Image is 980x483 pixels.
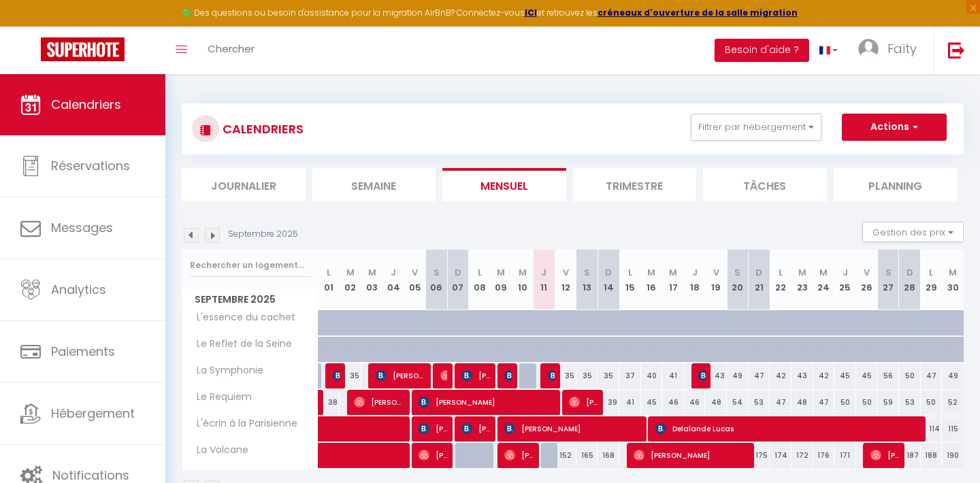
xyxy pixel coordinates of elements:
span: L'écrin à la Parisienne [184,416,301,431]
th: 07 [447,250,469,310]
a: créneaux d'ouverture de la salle migration [598,7,798,18]
div: 38 [318,390,340,415]
th: 08 [469,250,491,310]
span: Calendriers [51,96,121,113]
div: 50 [899,363,921,388]
abbr: L [327,266,331,279]
a: [PERSON_NAME] [318,390,325,416]
div: 42 [770,363,791,388]
div: 35 [576,363,598,388]
button: Gestion des prix [862,222,964,242]
li: Tâches [703,168,827,201]
div: 188 [921,443,943,468]
span: [PERSON_NAME] [440,363,448,388]
abbr: J [843,266,848,279]
span: [PERSON_NAME] [419,416,448,442]
abbr: V [412,266,418,279]
div: 172 [791,443,813,468]
span: Réservations [51,157,130,174]
li: Mensuel [442,168,566,201]
span: [PERSON_NAME] [461,363,491,388]
abbr: M [669,266,677,279]
div: 56 [877,363,899,388]
div: 115 [942,416,964,442]
span: Chercher [208,41,255,56]
th: 17 [662,250,684,310]
abbr: S [885,266,892,279]
span: Analytics [51,281,106,298]
th: 20 [727,250,749,310]
abbr: D [455,266,461,279]
th: 21 [749,250,770,310]
div: 53 [899,390,921,415]
th: 09 [490,250,512,310]
img: ... [858,39,879,59]
abbr: J [692,266,698,279]
span: [PERSON_NAME] [504,363,512,388]
img: logout [948,41,965,59]
div: 48 [705,390,727,415]
li: Semaine [312,168,436,201]
abbr: M [368,266,376,279]
span: Le Reflet de la Seine [184,337,295,352]
div: 176 [813,443,835,468]
span: Le Requiem [184,390,255,405]
a: ... Faïty [848,27,934,74]
div: 39 [598,390,619,415]
th: 26 [856,250,878,310]
div: 47 [770,390,791,415]
iframe: Chat [922,422,970,473]
h3: CALENDRIERS [219,114,304,144]
div: 52 [942,390,964,415]
th: 28 [899,250,921,310]
abbr: D [605,266,612,279]
span: [PERSON_NAME] [376,363,427,388]
div: 45 [834,363,856,388]
div: 165 [576,443,598,468]
span: Hébergement [51,405,135,422]
div: 47 [921,363,943,388]
div: 54 [727,390,749,415]
th: 24 [813,250,835,310]
th: 30 [942,250,964,310]
div: 41 [619,390,641,415]
div: 187 [899,443,921,468]
span: [PERSON_NAME] [461,416,491,442]
button: Actions [842,114,947,141]
span: [PERSON_NAME] [354,389,405,415]
span: L'essence du cachet [184,310,299,325]
span: [PERSON_NAME] [419,442,448,468]
div: 42 [813,363,835,388]
th: 23 [791,250,813,310]
strong: ICI [525,7,537,18]
th: 29 [921,250,943,310]
abbr: M [497,266,505,279]
div: 48 [791,390,813,415]
abbr: L [929,266,933,279]
th: 13 [576,250,598,310]
abbr: M [519,266,527,279]
div: 43 [791,363,813,388]
li: Trimestre [573,168,697,201]
div: 37 [619,363,641,388]
div: 49 [942,363,964,388]
span: [PERSON_NAME] [504,416,642,442]
th: 01 [318,250,340,310]
abbr: L [779,266,783,279]
div: 46 [662,390,684,415]
th: 18 [684,250,706,310]
abbr: V [713,266,719,279]
abbr: D [755,266,762,279]
li: Journalier [182,168,306,201]
span: [PERSON_NAME] Alegre [548,363,555,388]
span: [PERSON_NAME] [634,442,750,468]
abbr: J [541,266,546,279]
abbr: M [346,266,355,279]
th: 22 [770,250,791,310]
a: Chercher [197,27,265,74]
span: [PERSON_NAME][DATE] [569,389,598,415]
div: 35 [555,363,576,388]
abbr: S [434,266,440,279]
span: Messages [51,219,113,236]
